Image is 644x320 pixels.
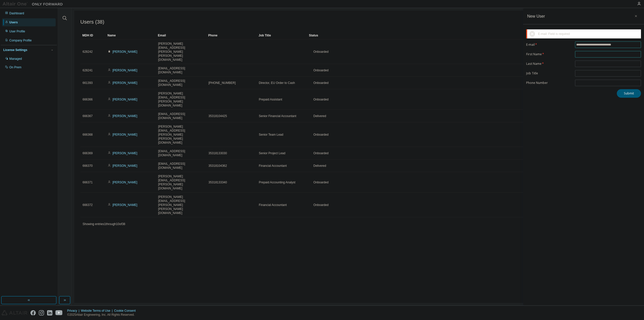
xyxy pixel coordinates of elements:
div: E-mail: Field is required [538,32,639,36]
div: License Settings [3,48,27,52]
span: Financial Accountant [259,164,287,168]
span: 35318104425 [208,114,227,118]
img: altair_logo.svg [2,310,27,315]
span: [PERSON_NAME][EMAIL_ADDRESS][PERSON_NAME][PERSON_NAME][DOMAIN_NAME] [158,42,204,62]
span: 666368 [83,133,93,137]
img: youtube.svg [55,310,63,315]
span: Onboarded [313,181,329,184]
div: Job Title [259,31,305,39]
span: 666369 [83,151,93,155]
a: [PERSON_NAME] [113,50,137,54]
a: [PERSON_NAME] [113,81,137,85]
span: 666370 [83,164,93,168]
span: 35318104362 [208,164,227,168]
a: [PERSON_NAME] [113,164,137,168]
label: Phone Number [526,81,572,85]
div: Email [158,31,204,39]
span: Financial Accountant [259,203,287,207]
span: [EMAIL_ADDRESS][DOMAIN_NAME] [158,112,204,120]
span: Onboarded [313,151,329,155]
div: New User [527,14,545,18]
span: 628242 [83,50,93,54]
div: User Profile [9,29,25,33]
a: [PERSON_NAME] [113,133,137,136]
a: [PERSON_NAME] [113,203,137,207]
a: [PERSON_NAME] [113,151,137,155]
span: Prepaid Accounting Analyst [259,180,295,184]
img: Altair One [3,2,65,7]
span: 666366 [83,97,93,101]
span: [PHONE_NUMBER] [208,81,236,85]
label: First Name [526,52,572,56]
span: Onboarded [313,69,329,72]
span: Onboarded [313,98,329,101]
div: Dashboard [9,11,24,15]
span: 35318133030 [208,151,227,155]
label: Job Title [526,71,572,75]
span: 35318133340 [208,180,227,184]
div: Status [309,31,609,39]
span: [PERSON_NAME][EMAIL_ADDRESS][PERSON_NAME][DOMAIN_NAME] [158,174,204,190]
a: [PERSON_NAME] [113,181,137,184]
span: [EMAIL_ADDRESS][DOMAIN_NAME] [158,79,204,87]
a: [PERSON_NAME] [113,98,137,101]
div: Privacy [67,309,81,313]
div: MDH ID [82,31,103,39]
span: [EMAIL_ADDRESS][DOMAIN_NAME] [158,162,204,170]
span: [PERSON_NAME][EMAIL_ADDRESS][PERSON_NAME][DOMAIN_NAME] [158,91,204,108]
div: On Prem [9,65,21,69]
span: [PERSON_NAME][EMAIL_ADDRESS][PERSON_NAME][PERSON_NAME][DOMAIN_NAME] [158,195,204,215]
div: Managed [9,57,22,61]
span: Showing entries 1 through 10 of 38 [83,222,125,226]
span: [EMAIL_ADDRESS][DOMAIN_NAME] [158,149,204,157]
span: Prepaid Assistant [259,97,282,101]
img: facebook.svg [30,310,36,315]
a: [PERSON_NAME] [113,69,137,72]
div: Name [108,31,154,39]
span: Delivered [313,114,326,118]
span: Director, EU Order to Cash [259,81,295,85]
p: © 2025 Altair Engineering, Inc. All Rights Reserved. [67,313,139,317]
span: [EMAIL_ADDRESS][DOMAIN_NAME] [158,66,204,74]
div: Phone [208,31,255,39]
span: Senior Project Lead [259,151,285,155]
button: Submit [617,89,641,98]
span: 666371 [83,180,93,184]
span: Senior Team Lead [259,133,283,137]
div: Users [9,20,18,24]
label: Last Name [526,62,572,66]
a: [PERSON_NAME] [113,114,137,118]
span: 666372 [83,203,93,207]
span: [PERSON_NAME][EMAIL_ADDRESS][PERSON_NAME][PERSON_NAME][DOMAIN_NAME] [158,125,204,145]
span: 666367 [83,114,93,118]
span: 661393 [83,81,93,85]
span: Onboarded [313,133,329,136]
div: Cookie Consent [114,309,138,313]
div: Website Terms of Use [81,309,114,313]
span: Onboarded [313,81,329,85]
div: Company Profile [9,38,32,42]
span: Users (38) [80,19,104,25]
label: E-mail [526,43,572,47]
span: Onboarded [313,203,329,207]
span: Delivered [313,164,326,168]
span: 628241 [83,68,93,72]
span: Onboarded [313,50,329,54]
img: instagram.svg [39,310,44,315]
span: Senior Financial Accountant [259,114,296,118]
img: linkedin.svg [47,310,52,315]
